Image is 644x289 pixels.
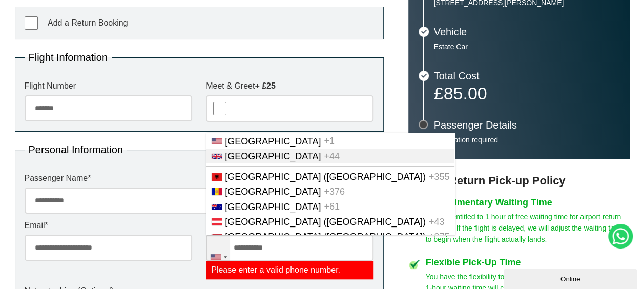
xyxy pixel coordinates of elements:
[206,261,373,279] label: Please enter a valid phone number.
[429,172,450,182] span: +355
[225,202,321,212] span: [GEOGRAPHIC_DATA]
[255,81,275,90] strong: + £25
[206,82,373,90] label: Meet & Greet
[426,198,630,207] h4: Complimentary Waiting Time
[504,266,639,289] iframe: chat widget
[426,211,630,245] p: You are entitled to 1 hour of free waiting time for airport return pick-ups. If the flight is del...
[434,135,619,144] p: Information required
[324,187,345,197] span: +376
[206,235,230,279] div: United States: +1
[48,18,128,27] span: Add a Return Booking
[25,144,128,155] legend: Personal Information
[225,136,321,147] span: [GEOGRAPHIC_DATA]
[443,84,487,103] span: 85.00
[25,52,112,63] legend: Flight Information
[434,120,619,130] h3: Passenger Details
[25,221,192,230] label: Email
[324,136,335,147] span: +1
[25,16,38,30] input: Add a Return Booking
[429,217,445,227] span: +43
[25,174,374,182] label: Passenger Name
[324,151,340,161] span: +44
[434,71,619,81] h3: Total Cost
[434,27,619,37] h3: Vehicle
[408,174,630,188] h3: Airport Return Pick-up Policy
[225,172,426,182] span: [GEOGRAPHIC_DATA] ([GEOGRAPHIC_DATA])
[225,151,321,161] span: [GEOGRAPHIC_DATA]
[434,86,619,100] p: £
[225,217,426,227] span: [GEOGRAPHIC_DATA] ([GEOGRAPHIC_DATA])
[225,232,426,242] span: [GEOGRAPHIC_DATA] ([GEOGRAPHIC_DATA])
[25,82,192,90] label: Flight Number
[426,258,630,267] h4: Flexible Pick-Up Time
[434,42,619,51] p: Estate Car
[429,232,450,242] span: +375
[324,202,340,212] span: +61
[225,187,321,197] span: [GEOGRAPHIC_DATA]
